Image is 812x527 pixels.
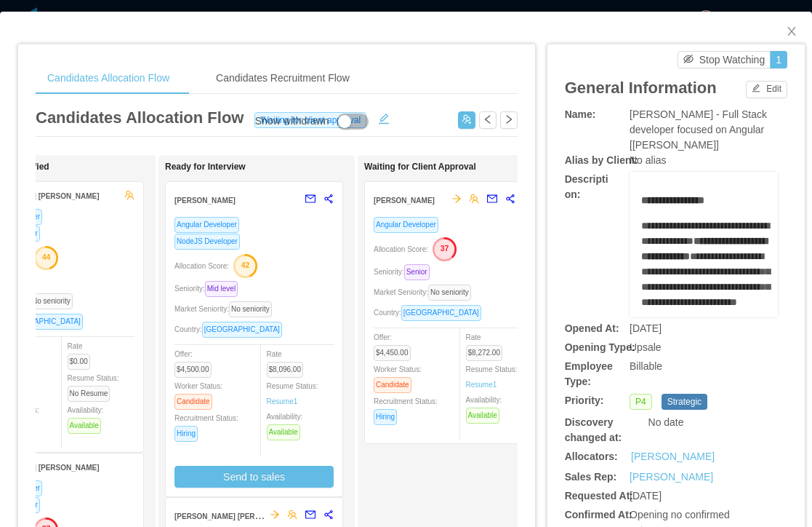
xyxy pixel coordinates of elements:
[565,154,638,166] b: Alias by Client:
[267,382,318,405] span: Resume Status:
[229,301,272,317] span: No seniority
[241,261,250,269] text: 42
[374,377,411,393] span: Candidate
[174,234,240,250] span: NodeJS Developer
[565,509,632,520] b: Confirmed At:
[323,194,334,204] span: share-alt
[630,108,767,151] span: [PERSON_NAME] - Full Stack developer focused on Angular [[PERSON_NAME]]
[374,217,438,233] span: Angular Developer
[36,62,181,95] div: Candidates Allocation Flow
[466,408,499,424] span: Available
[68,386,110,402] span: No Resume
[297,504,316,527] button: mail
[68,354,90,370] span: $0.00
[565,416,622,443] b: Discovery changed at:
[204,62,361,95] div: Candidates Recruitment Flow
[565,76,717,100] article: General Information
[479,111,497,129] button: icon: left
[68,374,119,397] span: Resume Status:
[174,285,244,293] span: Seniority:
[565,451,618,462] b: Allocators:
[630,172,778,317] div: rdw-wrapper
[255,114,329,130] div: Show withdrawn
[202,322,282,338] span: [GEOGRAPHIC_DATA]
[469,194,479,204] span: team
[565,360,613,387] b: Employee Type:
[287,510,297,520] span: team
[68,406,107,429] span: Availability:
[174,394,212,410] span: Candidate
[466,379,497,390] a: Resume1
[786,25,797,37] i: icon: close
[630,360,662,372] span: Billable
[565,108,596,120] b: Name:
[267,424,300,440] span: Available
[374,333,417,357] span: Offer:
[374,309,487,317] span: Country:
[565,395,604,406] b: Priority:
[68,342,96,365] span: Rate
[174,325,288,333] span: Country:
[458,111,475,129] button: icon: usergroup-add
[771,12,812,52] button: Close
[565,173,608,200] b: Description:
[174,510,321,521] strong: [PERSON_NAME] [PERSON_NAME] Bento
[641,193,767,338] div: rdw-editor
[267,362,304,378] span: $8,096.00
[466,333,509,357] span: Rate
[404,264,430,280] span: Senior
[451,194,462,204] span: arrow-right
[174,197,236,205] strong: [PERSON_NAME]
[254,112,366,128] span: Waiting for client approval
[770,51,787,68] button: 1
[500,111,518,129] button: icon: right
[174,217,239,233] span: Angular Developer
[374,409,397,425] span: Hiring
[42,253,51,261] text: 44
[3,314,83,330] span: [GEOGRAPHIC_DATA]
[174,466,334,488] button: Send to sales
[630,341,662,353] span: Upsale
[174,262,229,270] span: Allocation Score:
[205,281,238,297] span: Mid level
[270,510,280,520] span: arrow-right
[374,345,411,361] span: $4,450.00
[505,194,515,204] span: share-alt
[565,490,633,502] b: Requested At:
[374,268,435,276] span: Seniority:
[565,322,619,334] b: Opened At:
[466,396,505,419] span: Availability:
[174,414,238,437] span: Recruitment Status:
[678,51,771,68] button: icon: eye-invisibleStop Watching
[374,397,438,421] span: Recruitment Status:
[479,188,498,211] button: mail
[174,350,217,373] span: Offer:
[68,418,101,434] span: Available
[30,293,73,309] span: No seniority
[174,382,222,405] span: Worker Status:
[364,162,568,173] h1: Waiting for Client Approval
[323,510,334,520] span: share-alt
[267,413,306,436] span: Availability:
[662,394,707,410] span: Strategic
[374,245,428,253] span: Allocation Score:
[441,244,449,253] text: 37
[174,426,198,442] span: Hiring
[630,322,662,334] span: [DATE]
[229,253,258,277] button: 42
[165,162,369,173] h1: Ready for Interview
[631,449,715,464] a: [PERSON_NAME]
[372,110,395,124] button: icon: edit
[630,154,667,166] span: No alias
[174,305,278,313] span: Market Seniority:
[428,237,457,260] button: 37
[374,197,435,205] strong: [PERSON_NAME]
[466,345,503,361] span: $8,272.00
[267,350,310,373] span: Rate
[374,288,477,296] span: Market Seniority:
[124,190,134,200] span: team
[630,490,662,502] span: [DATE]
[565,341,635,353] b: Opening Type:
[746,81,787,98] button: icon: editEdit
[428,285,471,301] span: No seniority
